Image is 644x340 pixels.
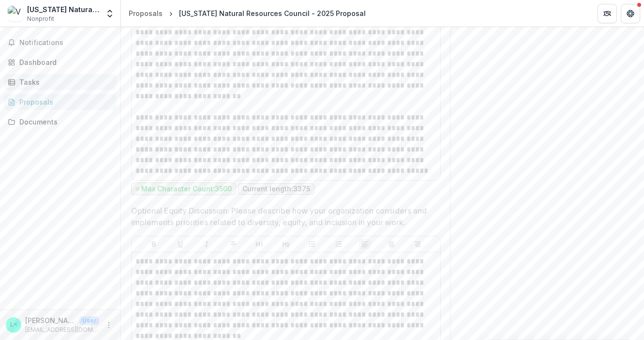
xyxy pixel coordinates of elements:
div: [US_STATE] Natural Resources Council - 2025 Proposal [179,8,366,18]
a: Dashboard [4,54,117,70]
button: Notifications [4,35,117,50]
button: Heading 1 [254,238,265,250]
button: Heading 2 [280,238,292,250]
p: Optional Equity Discussion: Please describe how your organization considers and implements priori... [131,205,435,228]
div: Lauren Hierl <lhierl@vnrc.org> [10,322,17,328]
nav: breadcrumb [125,6,370,20]
button: Underline [175,238,186,250]
a: Tasks [4,74,117,90]
p: [PERSON_NAME] <[EMAIL_ADDRESS][DOMAIN_NAME]> [25,315,75,325]
img: Vermont Natural Resources Council [8,6,23,21]
button: Bullet List [306,238,318,250]
div: Dashboard [19,57,109,67]
div: Proposals [129,8,163,18]
button: Strike [227,238,239,250]
span: Nonprofit [27,15,54,23]
a: Proposals [125,6,166,20]
button: Ordered List [333,238,344,250]
button: Align Center [386,238,397,250]
p: Current length: 3375 [242,185,310,193]
a: Documents [4,114,117,130]
p: User [79,316,99,325]
button: Open entity switcher [103,4,117,23]
div: Proposals [19,97,109,107]
button: Partners [598,4,617,23]
button: Align Left [359,238,371,250]
button: More [103,319,115,331]
div: Tasks [19,77,109,87]
p: [EMAIL_ADDRESS][DOMAIN_NAME] [25,325,99,334]
button: Get Help [621,4,640,23]
div: Documents [19,117,109,127]
div: [US_STATE] Natural Resources Council [27,4,99,15]
button: Bold [148,238,160,250]
button: Align Right [412,238,423,250]
span: Notifications [19,39,113,47]
p: Max Character Count: 3500 [141,185,232,193]
button: Italicize [201,238,212,250]
a: Proposals [4,94,117,110]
